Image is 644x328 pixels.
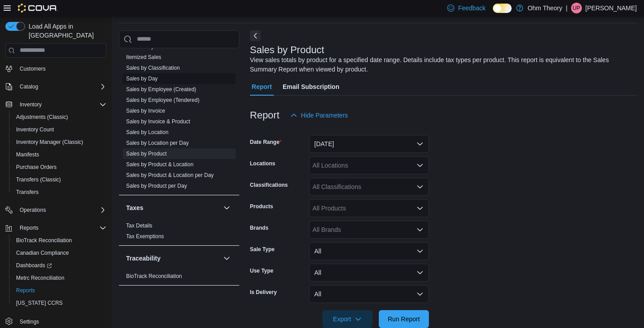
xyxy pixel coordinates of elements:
span: Manifests [13,149,106,160]
a: Purchase Orders [13,162,60,172]
input: Dark Mode [493,4,512,13]
a: Canadian Compliance [13,248,72,258]
h3: Traceability [126,254,161,263]
a: BioTrack Reconciliation [126,273,182,279]
a: Sales by Classification [126,65,180,71]
button: Inventory [16,99,45,110]
button: Taxes [126,203,220,212]
button: BioTrack Reconciliation [9,234,110,247]
button: Customers [2,62,110,75]
span: Catalog [16,81,106,92]
span: [US_STATE] CCRS [16,299,63,307]
span: Export [328,310,367,328]
a: Inventory Count [13,124,58,135]
span: Reports [13,285,106,296]
span: Reports [16,287,35,294]
img: Cova [18,4,58,13]
button: Open list of options [416,205,424,212]
button: Inventory [2,98,110,111]
span: Report [252,78,272,96]
a: Tax Exemptions [126,233,164,240]
span: Canadian Compliance [16,249,69,257]
span: Inventory Count [16,126,54,133]
button: All [309,285,429,303]
span: Adjustments (Classic) [13,112,106,122]
button: Transfers [9,186,110,198]
button: Adjustments (Classic) [9,111,110,123]
span: BioTrack Reconciliation [16,237,72,244]
a: Transfers [13,187,42,198]
a: Sales by Day [126,76,158,82]
span: Dashboards [13,260,106,271]
a: Sales by Location [126,129,169,135]
span: Dashboards [16,262,52,269]
a: [US_STATE] CCRS [13,298,66,308]
span: Metrc Reconciliation [13,273,106,283]
button: Open list of options [416,183,424,190]
span: Inventory [16,99,106,110]
a: Transfers (Classic) [13,174,64,185]
button: [US_STATE] CCRS [9,297,110,309]
button: Inventory Count [9,123,110,136]
span: Customers [20,65,46,72]
div: Traceability [119,271,239,285]
a: Sales by Employee (Tendered) [126,97,199,103]
a: Sales by Invoice & Product [126,118,190,125]
p: [PERSON_NAME] [585,3,637,13]
span: Reports [16,223,106,233]
button: Reports [9,284,110,297]
span: Metrc Reconciliation [16,274,64,282]
span: Transfers [13,187,106,198]
label: Is Delivery [250,289,277,296]
a: Dashboards [13,260,55,271]
span: Transfers [16,189,38,196]
button: Operations [2,204,110,216]
button: Canadian Compliance [9,247,110,259]
label: Brands [250,224,268,231]
button: Export [322,310,373,328]
button: Taxes [221,202,232,213]
label: Locations [250,160,275,167]
button: Traceability [126,254,220,263]
span: Settings [20,318,39,325]
label: Products [250,203,273,210]
button: Purchase Orders [9,161,110,173]
span: Transfers (Classic) [16,176,61,183]
div: Urvesh Patel [571,3,582,13]
button: Next [250,30,261,41]
span: Inventory Count [13,124,106,135]
button: Inventory Manager (Classic) [9,136,110,148]
span: Adjustments (Classic) [16,114,68,121]
span: Transfers (Classic) [13,174,106,185]
label: Use Type [250,267,273,274]
div: Taxes [119,220,239,245]
button: Open list of options [416,162,424,169]
button: Manifests [9,148,110,161]
button: Settings [2,315,110,328]
span: Washington CCRS [13,298,106,308]
h3: Report [250,110,280,121]
label: Classifications [250,181,288,189]
button: All [309,242,429,260]
span: Run Report [388,315,420,324]
button: Reports [16,223,42,233]
span: Operations [20,206,46,214]
button: Open list of options [416,226,424,233]
h3: Taxes [126,203,144,212]
a: Dashboards [9,259,110,272]
span: Inventory Manager (Classic) [13,137,106,147]
a: Adjustments (Classic) [13,112,72,122]
a: Sales by Product [126,151,167,157]
span: Reports [20,224,38,231]
a: Reports [13,285,38,296]
label: Date Range [250,139,282,146]
button: Operations [16,205,50,215]
p: | [566,3,568,13]
span: Catalog [20,83,38,90]
span: Operations [16,205,106,215]
button: [DATE] [309,135,429,153]
span: UP [573,3,580,13]
span: Feedback [458,4,485,13]
span: Inventory [20,101,42,108]
span: Canadian Compliance [13,248,106,258]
